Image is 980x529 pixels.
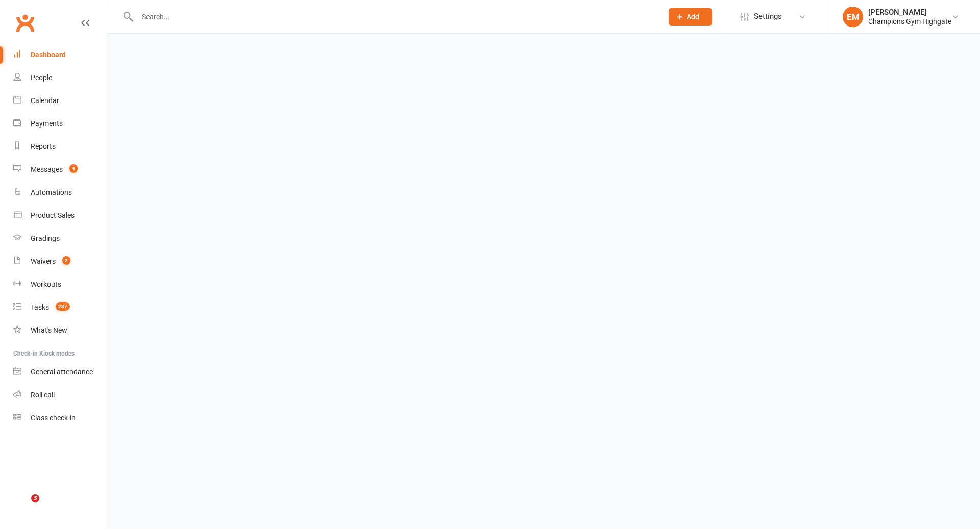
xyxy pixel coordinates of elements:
span: 4 [69,164,78,173]
div: EM [843,7,863,27]
button: Add [669,8,712,26]
div: Reports [31,142,56,150]
a: Payments [13,112,108,135]
a: Workouts [13,273,108,296]
div: Product Sales [31,211,75,219]
div: Waivers [31,257,56,265]
a: Roll call [13,384,108,407]
a: Tasks 237 [13,296,108,319]
div: Gradings [31,234,60,242]
div: Roll call [31,391,55,399]
div: [PERSON_NAME] [868,8,951,17]
a: Reports [13,135,108,158]
a: Messages 4 [13,158,108,181]
span: 237 [56,302,70,311]
div: Champions Gym Highgate [868,17,951,26]
a: Dashboard [13,43,108,66]
span: 2 [62,256,70,265]
a: Class kiosk mode [13,407,108,430]
div: Payments [31,119,63,128]
div: Messages [31,165,63,173]
div: What's New [31,326,67,334]
div: Calendar [31,96,59,105]
div: Automations [31,188,72,196]
a: What's New [13,319,108,342]
div: Dashboard [31,51,66,59]
a: Clubworx [12,10,38,36]
a: Waivers 2 [13,250,108,273]
a: General attendance kiosk mode [13,361,108,384]
a: Product Sales [13,204,108,227]
input: Search... [134,10,655,24]
div: General attendance [31,368,93,376]
span: Add [687,13,699,21]
span: 3 [31,494,39,502]
iframe: Intercom live chat [10,494,35,519]
a: Calendar [13,89,108,112]
a: People [13,66,108,89]
a: Automations [13,181,108,204]
div: People [31,73,52,82]
div: Tasks [31,303,49,311]
div: Class check-in [31,414,76,422]
span: Settings [754,5,782,28]
a: Gradings [13,227,108,250]
div: Workouts [31,280,61,288]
